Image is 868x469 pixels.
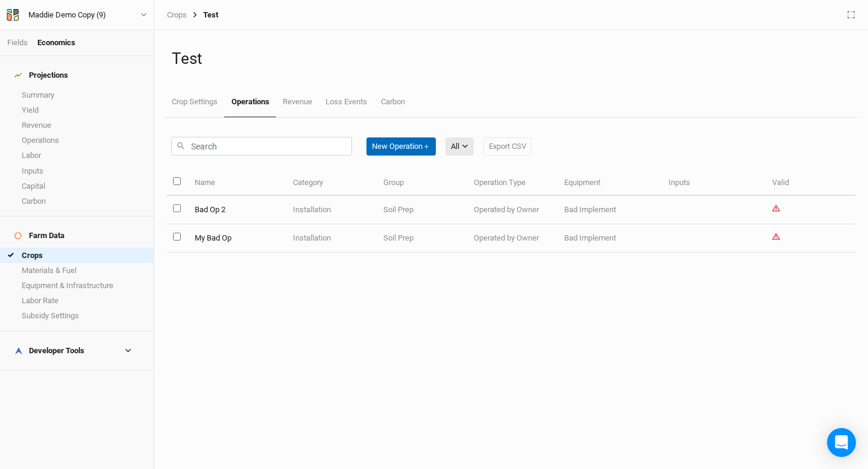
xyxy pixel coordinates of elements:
[564,205,616,214] span: Bad Implement
[286,224,377,253] td: Installation
[451,140,459,153] div: All
[171,137,352,156] input: Search
[167,10,187,20] a: Crops
[187,224,286,253] td: My Bad Op
[827,428,856,457] div: Open Intercom Messenger
[377,224,467,253] td: Soil Prep
[187,10,218,20] div: Test
[7,38,28,47] a: Fields
[377,170,467,196] th: Group
[165,87,224,116] a: Crop Settings
[276,87,319,116] a: Revenue
[564,233,616,242] span: Bad Implement
[286,196,377,224] td: Installation
[224,87,275,118] a: Operations
[14,71,68,80] div: Projections
[319,87,374,116] a: Loss Events
[14,231,64,241] div: Farm Data
[467,170,558,196] th: Operation Type
[172,49,851,68] h1: Test
[14,346,84,356] div: Developer Tools
[173,177,181,185] input: select all items
[467,224,558,253] td: Operated by Owner
[377,196,467,224] td: Soil Prep
[28,9,106,21] div: Maddie Demo Copy (9)
[187,170,286,196] th: Name
[662,170,766,196] th: Inputs
[483,137,532,156] button: Export CSV
[445,137,474,156] button: All
[187,196,286,224] td: Bad Op 2
[374,87,412,116] a: Carbon
[37,37,75,48] div: Economics
[173,233,181,241] input: select this item
[366,137,436,156] button: New Operation＋
[7,339,146,363] h4: Developer Tools
[467,196,558,224] td: Operated by Owner
[173,204,181,212] input: select this item
[558,170,661,196] th: Equipment
[766,170,856,196] th: Valid
[286,170,377,196] th: Category
[6,8,148,22] button: Maddie Demo Copy (9)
